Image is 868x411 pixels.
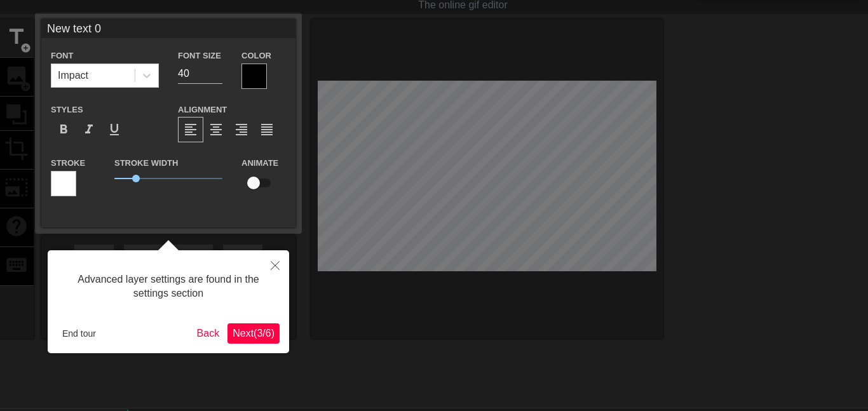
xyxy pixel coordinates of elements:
button: Close [261,250,289,280]
button: End tour [57,324,101,343]
button: Back [192,323,225,344]
span: Next ( 3 / 6 ) [233,328,275,339]
div: Advanced layer settings are found in the settings section [57,260,280,314]
button: Next [227,323,280,344]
